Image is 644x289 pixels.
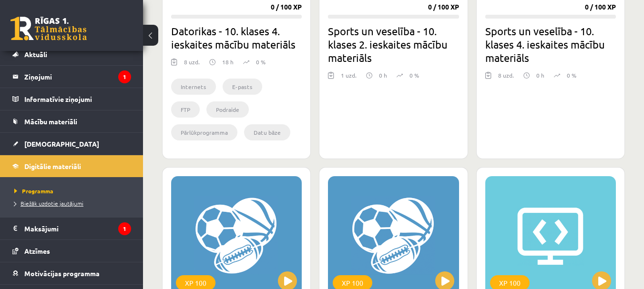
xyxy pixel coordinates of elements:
legend: Informatīvie ziņojumi [24,88,131,110]
legend: Ziņojumi [24,66,131,88]
span: Aktuāli [24,50,47,59]
a: Mācību materiāli [12,110,131,132]
p: 0 h [536,71,544,80]
p: 0 % [567,71,576,80]
i: 1 [118,70,131,83]
li: E-pasts [223,79,262,95]
a: Motivācijas programma [12,262,131,284]
div: 1 uzd. [341,71,357,85]
a: Programma [14,187,133,195]
h2: Sports un veselība - 10. klases 2. ieskaites mācību materiāls [328,24,459,64]
p: 0 % [409,71,419,80]
li: Pārlūkprogramma [171,124,237,140]
a: Biežāk uzdotie jautājumi [14,199,133,208]
div: 8 uzd. [184,58,200,72]
legend: Maksājumi [24,218,131,239]
a: Digitālie materiāli [12,155,131,177]
li: FTP [171,101,200,118]
h2: Sports un veselība - 10. klases 4. ieskaites mācību materiāls [485,24,616,64]
span: Programma [14,187,53,195]
span: Motivācijas programma [24,269,100,278]
span: [DEMOGRAPHIC_DATA] [24,140,99,148]
a: Atzīmes [12,240,131,262]
span: Biežāk uzdotie jautājumi [14,199,83,207]
div: 8 uzd. [498,71,514,85]
h2: Datorikas - 10. klases 4. ieskaites mācību materiāls [171,24,302,51]
a: Aktuāli [12,43,131,65]
a: Informatīvie ziņojumi [12,88,131,110]
p: 0 % [256,58,266,66]
span: Digitālie materiāli [24,162,81,170]
a: Rīgas 1. Tālmācības vidusskola [10,17,87,40]
span: Mācību materiāli [24,117,77,126]
p: 0 h [379,71,387,80]
li: Podraide [206,101,249,118]
p: 18 h [222,58,234,66]
i: 1 [118,222,131,235]
span: Atzīmes [24,247,50,255]
a: Ziņojumi1 [12,66,131,88]
li: Datu bāze [244,124,290,140]
a: [DEMOGRAPHIC_DATA] [12,133,131,155]
a: Maksājumi1 [12,218,131,239]
li: Internets [171,79,216,95]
